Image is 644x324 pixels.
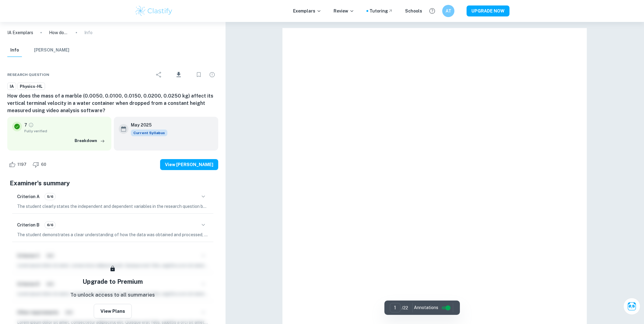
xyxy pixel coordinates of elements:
[7,29,33,36] a: IA Exemplars
[160,159,218,170] button: View [PERSON_NAME]
[28,122,34,128] a: Grade fully verified
[623,298,640,315] button: Ask Clai
[193,69,205,81] div: Bookmark
[7,160,30,169] div: Like
[427,6,437,16] button: Help and Feedback
[82,277,143,286] h5: Upgrade to Premium
[49,29,68,36] p: How does the mass of a marble (0.0050, 0.0100, 0.0150, 0.0200, 0.0250 kg) affect its vertical ter...
[38,162,50,168] span: 60
[14,162,30,168] span: 1197
[94,304,132,319] button: View Plans
[442,5,454,17] button: AT
[135,5,173,17] img: Clastify logo
[7,83,16,90] a: IA
[405,8,422,14] a: Schools
[17,83,45,90] a: Physics-HL
[166,67,191,83] div: Download
[293,8,321,14] p: Exemplars
[70,291,155,299] p: To unlock access to all summaries
[467,5,509,16] button: UPGRADE NOW
[24,128,107,134] span: Fully verified
[18,84,45,90] span: Physics-HL
[8,84,16,90] span: IA
[7,72,49,77] span: Research question
[369,8,393,14] a: Tutoring
[402,304,408,311] p: / 22
[131,130,167,136] span: Current Syllabus
[7,92,218,114] h6: How does the mass of a marble (0.0050, 0.0100, 0.0150, 0.0200, 0.0250 kg) affect its vertical ter...
[17,231,208,238] p: The student demonstrates a clear understanding of how the data was obtained and processed, as eac...
[17,222,40,228] h6: Criterion B
[17,203,208,210] p: The student clearly states the independent and dependent variables in the research question but t...
[131,130,167,136] div: This exemplar is based on the current syllabus. Feel free to refer to it for inspiration/ideas wh...
[153,69,165,81] div: Share
[31,160,50,169] div: Dislike
[73,136,107,145] button: Breakdown
[84,29,93,36] p: Info
[334,8,354,14] p: Review
[414,304,438,311] span: Annotations
[206,69,218,81] div: Report issue
[10,179,216,188] h5: Examiner's summary
[17,193,40,200] h6: Criterion A
[34,44,69,57] button: [PERSON_NAME]
[45,194,55,199] span: 5/6
[445,8,452,14] h6: AT
[45,222,55,228] span: 6/6
[7,44,22,57] button: Info
[24,122,27,128] p: 7
[131,122,163,128] h6: May 2025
